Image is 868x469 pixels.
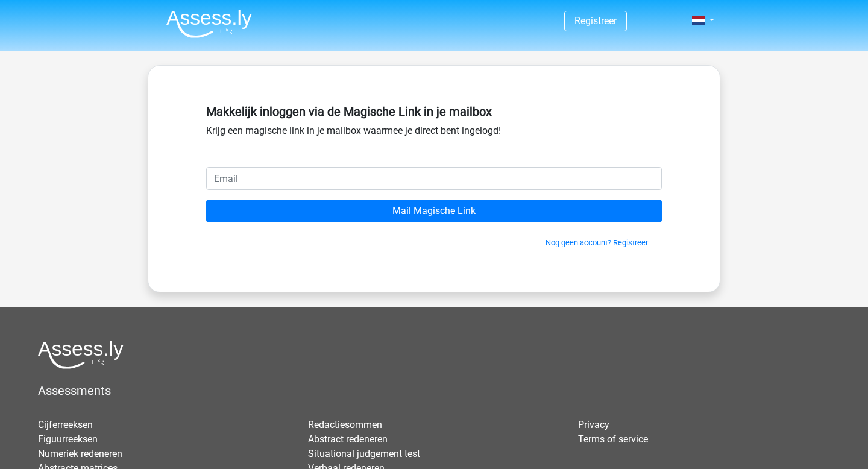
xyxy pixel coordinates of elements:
h5: Assessments [38,383,830,398]
input: Email [206,167,662,190]
a: Cijferreeksen [38,419,93,430]
a: Terms of service [578,433,648,445]
a: Figuurreeksen [38,433,98,445]
a: Abstract redeneren [308,433,388,445]
a: Numeriek redeneren [38,448,122,459]
div: Krijg een magische link in je mailbox waarmee je direct bent ingelogd! [206,99,662,167]
input: Mail Magische Link [206,200,662,222]
img: Assessly logo [38,341,124,369]
h5: Makkelijk inloggen via de Magische Link in je mailbox [206,104,662,119]
a: Nog geen account? Registreer [546,238,648,247]
a: Privacy [578,419,609,430]
a: Registreer [574,15,617,27]
img: Assessly [166,10,252,38]
a: Redactiesommen [308,419,382,430]
a: Situational judgement test [308,448,420,459]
